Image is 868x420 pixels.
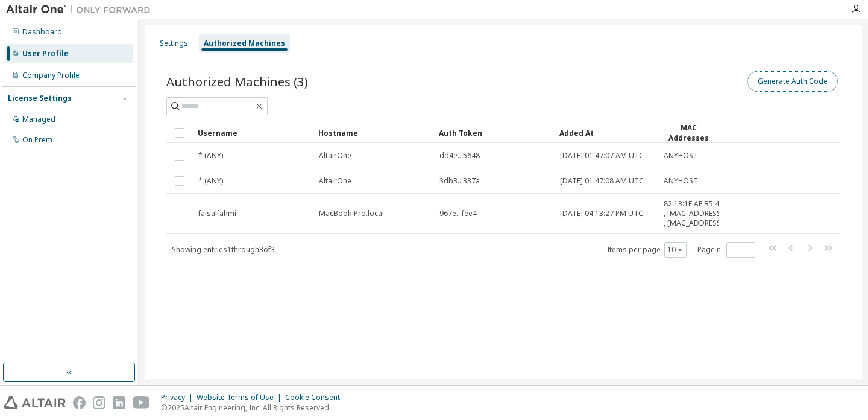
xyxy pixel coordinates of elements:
[8,94,72,103] div: License Settings
[6,4,157,16] img: Altair One
[22,115,55,124] div: Managed
[198,209,236,218] span: faisalfahmi
[559,123,653,142] div: Added At
[439,123,550,142] div: Auth Token
[747,71,838,92] button: Generate Auth Code
[204,39,285,48] div: Authorized Machines
[697,242,755,258] span: Page n.
[607,242,687,258] span: Items per page
[319,151,351,161] span: AltairOne
[560,151,644,161] span: [DATE] 01:47:07 AM UTC
[560,176,644,186] span: [DATE] 01:47:08 AM UTC
[113,396,125,409] img: linkedin.svg
[22,49,69,59] div: User Profile
[198,123,309,142] div: Username
[318,123,429,142] div: Hostname
[663,122,714,143] div: MAC Addresses
[93,396,105,409] img: instagram.svg
[667,245,684,255] button: 10
[22,135,52,145] div: On Prem
[439,176,480,186] span: 3db3...337a
[319,209,384,218] span: MacBook-Pro.local
[664,176,698,186] span: ANYHOST
[73,396,86,409] img: facebook.svg
[439,151,480,161] span: dd4e...5648
[319,176,351,186] span: AltairOne
[560,209,643,218] span: [DATE] 04:13:27 PM UTC
[160,39,188,48] div: Settings
[664,199,723,228] span: 82:13:1F:AE:B5:41 , [MAC_ADDRESS] , [MAC_ADDRESS]
[285,393,347,402] div: Cookie Consent
[161,393,197,402] div: Privacy
[197,393,285,402] div: Website Terms of Use
[22,27,62,37] div: Dashboard
[439,209,477,218] span: 967e...fee4
[166,73,308,90] span: Authorized Machines (3)
[133,396,150,409] img: youtube.svg
[198,151,223,161] span: * (ANY)
[161,402,347,413] p: © 2025 Altair Engineering, Inc. All Rights Reserved.
[4,396,66,409] img: altair_logo.svg
[172,244,275,255] span: Showing entries 1 through 3 of 3
[22,71,80,80] div: Company Profile
[664,151,698,161] span: ANYHOST
[198,176,223,186] span: * (ANY)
